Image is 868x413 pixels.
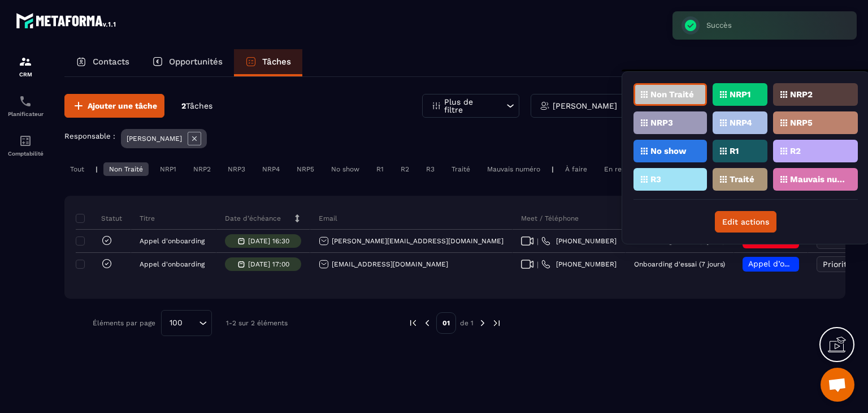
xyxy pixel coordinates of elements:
[3,46,48,86] a: formationformationCRM
[823,260,852,269] span: Priorité
[478,318,488,328] img: next
[64,49,141,76] a: Contacts
[161,310,212,336] div: Search for option
[222,162,251,176] div: NRP3
[444,98,494,114] p: Plus de filtre
[790,119,813,127] p: NRP5
[166,317,186,329] span: 100
[127,135,182,143] p: [PERSON_NAME]
[371,162,389,176] div: R1
[460,319,474,328] p: de 1
[650,91,694,98] p: Non Traité
[64,162,90,176] div: Tout
[234,49,302,76] a: Tâches
[64,132,115,140] p: Responsable :
[3,126,48,165] a: accountantaccountantComptabilité
[248,237,289,245] p: [DATE] 16:30
[16,10,118,31] img: logo
[3,71,48,78] p: CRM
[88,100,157,111] span: Ajouter une tâche
[3,111,48,117] p: Planificateur
[537,237,539,246] span: |
[821,368,854,402] a: Ouvrir le chat
[319,214,337,223] p: Email
[141,49,234,76] a: Opportunités
[420,162,440,176] div: R3
[730,175,754,183] p: Traité
[79,214,122,223] p: Statut
[395,162,415,176] div: R2
[291,162,320,176] div: NRP5
[19,134,32,148] img: accountant
[19,94,32,108] img: scheduler
[492,318,502,328] img: next
[521,214,579,223] p: Meet / Téléphone
[436,312,456,334] p: 01
[790,175,845,183] p: Mauvais numéro
[325,162,365,176] div: No show
[19,55,32,68] img: formation
[598,162,641,176] div: En retard
[790,147,801,155] p: R2
[3,150,48,157] p: Comptabilité
[650,175,661,183] p: R3
[64,94,164,118] button: Ajouter une tâche
[730,147,739,155] p: R1
[225,214,281,223] p: Date d’échéance
[186,317,196,329] input: Search for option
[559,162,593,176] div: À faire
[408,318,418,328] img: prev
[140,214,155,223] p: Titre
[248,260,289,268] p: [DATE] 17:00
[748,259,855,268] span: Appel d’onboarding planifié
[790,91,813,98] p: NRP2
[154,162,182,176] div: NRP1
[553,102,617,110] p: [PERSON_NAME]
[481,162,546,176] div: Mauvais numéro
[552,165,554,173] p: |
[93,319,155,327] p: Éléments par page
[140,260,205,268] p: Appel d'onboarding
[103,162,149,176] div: Non Traité
[169,57,223,67] p: Opportunités
[634,260,725,268] p: Onboarding d'essai (7 jours)
[93,57,129,67] p: Contacts
[715,211,776,233] button: Edit actions
[650,147,687,155] p: No show
[188,162,216,176] div: NRP2
[541,260,617,269] a: [PHONE_NUMBER]
[96,165,98,173] p: |
[650,119,673,127] p: NRP3
[541,236,617,246] a: [PHONE_NUMBER]
[257,162,285,176] div: NRP4
[140,237,205,245] p: Appel d'onboarding
[186,101,212,110] span: Tâches
[181,101,212,111] p: 2
[446,162,476,176] div: Traité
[262,57,291,67] p: Tâches
[730,119,752,127] p: NRP4
[730,91,750,98] p: NRP1
[3,86,48,126] a: schedulerschedulerPlanificateur
[537,260,539,269] span: |
[226,319,288,327] p: 1-2 sur 2 éléments
[422,318,432,328] img: prev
